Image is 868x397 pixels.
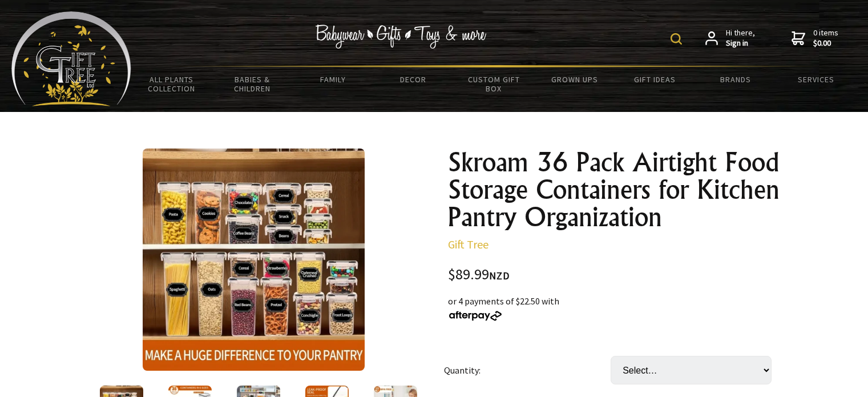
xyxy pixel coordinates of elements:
span: Hi there, [726,28,755,48]
a: Grown Ups [534,67,615,91]
a: Decor [373,67,454,91]
img: product search [671,33,682,45]
a: Family [292,67,373,91]
span: 0 items [813,27,838,48]
a: Services [776,67,857,91]
h1: Skroam 36 Pack Airtight Food Storage Containers for Kitchen Pantry Organization [448,149,781,231]
img: Babywear - Gifts - Toys & more [316,25,487,49]
strong: Sign in [726,38,755,49]
a: Hi there,Sign in [705,28,755,48]
strong: $0.00 [813,38,838,49]
a: Gift Tree [448,237,488,251]
a: Babies & Children [212,67,292,101]
div: $89.99 [448,267,781,283]
a: Gift Ideas [615,67,695,91]
a: Custom Gift Box [454,67,534,101]
img: Afterpay [448,311,503,321]
a: All Plants Collection [131,67,212,101]
img: Babyware - Gifts - Toys and more... [11,11,131,106]
a: Brands [696,67,776,91]
img: Skroam 36 Pack Airtight Food Storage Containers for Kitchen Pantry Organization [143,149,365,371]
span: NZD [489,269,510,282]
a: 0 items$0.00 [792,28,838,48]
div: or 4 payments of $22.50 with [448,294,781,322]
